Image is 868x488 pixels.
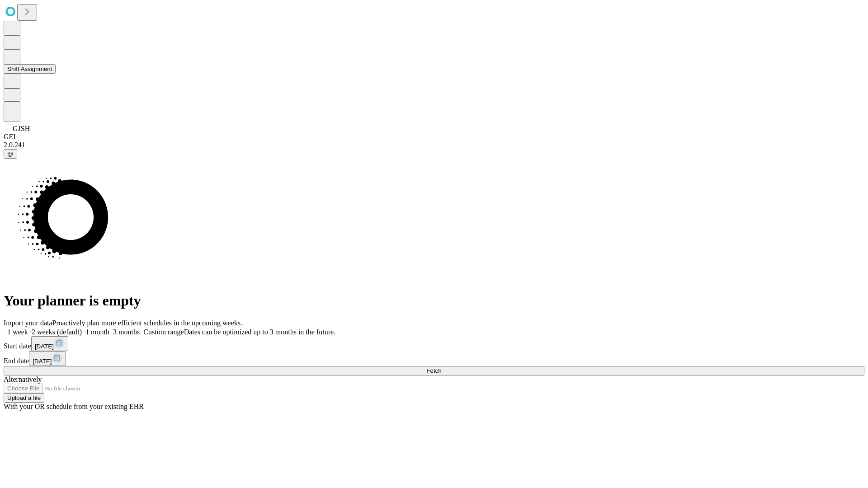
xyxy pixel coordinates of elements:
[4,375,42,383] span: Alternatively
[35,343,54,350] span: [DATE]
[4,141,864,149] div: 2.0.241
[4,351,864,366] div: End date
[4,393,44,403] button: Upload a file
[184,328,335,336] span: Dates can be optimized up to 3 months in the future.
[13,125,30,132] span: GJSH
[4,336,864,351] div: Start date
[29,351,66,366] button: [DATE]
[32,328,82,336] span: 2 weeks (default)
[31,336,68,351] button: [DATE]
[7,328,28,336] span: 1 week
[4,403,144,410] span: With your OR schedule from your existing EHR
[4,319,52,327] span: Import your data
[7,150,14,157] span: @
[85,328,109,336] span: 1 month
[4,149,17,159] button: @
[4,64,56,74] button: Shift Assignment
[4,133,864,141] div: GEI
[52,319,242,327] span: Proactively plan more efficient schedules in the upcoming weeks.
[33,358,52,365] span: [DATE]
[4,366,864,375] button: Fetch
[113,328,140,336] span: 3 months
[4,292,864,309] h1: Your planner is empty
[143,328,184,336] span: Custom range
[426,367,441,374] span: Fetch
